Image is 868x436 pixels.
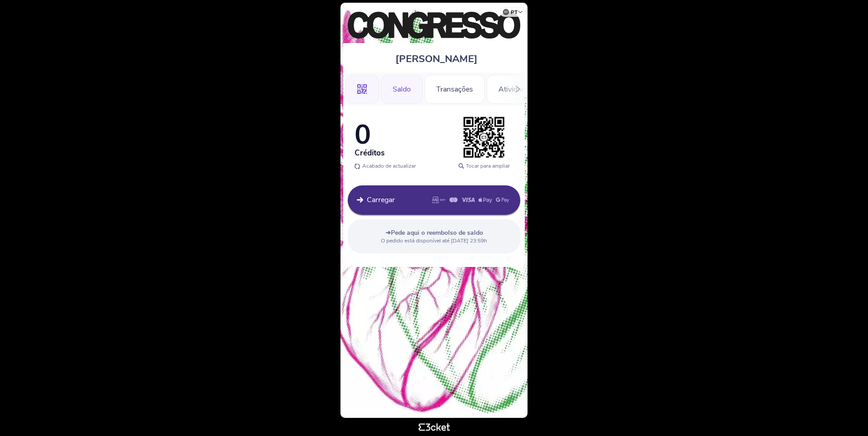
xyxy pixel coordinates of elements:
a: Saldo [381,83,423,93]
span: Acabado de actualizar [362,162,416,170]
a: Transações [424,83,485,93]
p: ➜ [355,228,513,237]
span: Pede aqui o reembolso de saldo [391,228,483,237]
a: Atividades [487,83,544,93]
div: Saldo [381,75,423,104]
img: transparent_placeholder.3f4e7402.png [461,115,507,160]
div: Transações [424,75,485,104]
span: [PERSON_NAME] [395,52,478,66]
span: Carregar [367,195,395,205]
span: 0 [355,116,371,153]
p: O pedido está disponível até [DATE] 23:59h [355,237,513,244]
span: Tocar para ampliar [466,162,510,170]
img: Congresso de Cozinha [348,12,520,39]
div: Atividades [487,75,544,104]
